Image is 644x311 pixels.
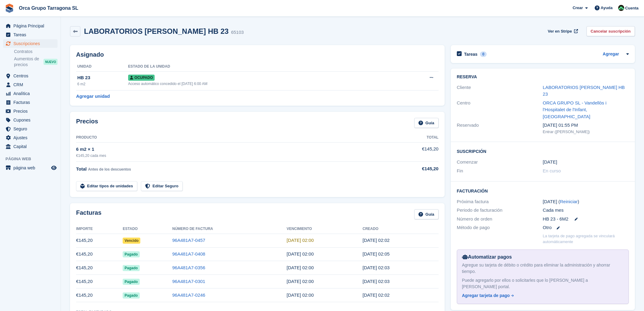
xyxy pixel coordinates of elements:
div: Puede agregarlo por ellos o solicitarles que lo [PERSON_NAME] a [PERSON_NAME] portal. [462,277,624,290]
span: Pagado [123,251,139,257]
td: €145,20 [390,142,439,161]
time: 2025-07-20 00:03:01 UTC [362,265,390,270]
span: Pagado [123,292,139,299]
a: Editar tipos de unidades [76,181,137,191]
span: HB 23 - 6M2 [543,216,568,223]
div: Acceso automático concedido el [DATE] 6:00 AM [128,81,396,87]
p: La tarjeta de pago agregada se vinculará automáticamente [543,233,629,245]
span: Cupones [13,116,50,124]
span: Suscripciones [13,39,50,48]
span: Centros [13,72,50,80]
h2: Facturas [76,209,101,219]
a: menu [3,116,58,124]
a: menu [3,133,58,142]
div: [DATE] ( ) [543,198,629,205]
a: Cancelar suscripción [586,26,635,36]
a: Guía [414,118,439,128]
th: Total [390,133,439,143]
th: Producto [76,133,390,143]
div: €145,20 [390,165,439,172]
div: Cada mes [543,207,629,214]
div: Fin [457,168,543,175]
span: En curso [543,168,561,173]
time: 2025-05-21 00:00:00 UTC [287,292,314,298]
th: Vencimiento [287,224,362,234]
td: €145,20 [76,261,123,275]
td: €145,20 [76,247,123,261]
span: Precios [13,107,50,115]
a: Guía [414,209,439,219]
time: 2024-12-20 00:00:00 UTC [543,159,557,166]
td: €145,20 [76,288,123,302]
time: 2025-05-20 00:02:29 UTC [362,292,390,298]
h2: Asignado [76,51,439,58]
a: 96A481A7-0301 [172,279,205,284]
th: Número de factura [172,224,287,234]
span: Tareas [13,30,50,39]
div: Método de pago [457,224,543,231]
a: menu [3,98,58,107]
th: Estado de la unidad [128,62,396,72]
time: 2025-09-21 00:00:00 UTC [287,238,314,243]
span: Aumentos de precios [14,56,44,68]
span: Página Principal [13,22,50,30]
div: Próxima factura [457,198,543,205]
a: menu [3,125,58,133]
a: 96A481A7-0408 [172,251,205,256]
h2: Facturación [457,188,629,194]
a: menu [3,39,58,48]
span: Ayuda [601,5,613,11]
a: 96A481A7-0356 [172,265,205,270]
th: Creado [362,224,438,234]
a: menu [3,30,58,39]
div: 0 [480,51,487,57]
span: Pagado [123,265,139,271]
a: 96A481A7-0246 [172,292,205,298]
div: HB 23 [77,74,128,81]
a: Reiniciar [560,199,578,204]
h2: Suscripción [457,148,629,154]
a: Contratos [14,49,58,55]
span: Ocupado [128,75,155,81]
div: Centro [457,100,543,120]
span: Cuenta [625,5,639,11]
a: Agregar [603,51,619,58]
span: Vencido [123,238,140,244]
div: Comenzar [457,159,543,166]
a: Aumentos de precios NUEVO [14,56,58,68]
h2: Reserva [457,75,629,80]
span: Facturas [13,98,50,107]
div: NUEVO [44,59,58,65]
a: menú [3,164,58,172]
div: 6 m2 [77,81,128,87]
h2: LABORATORIOS [PERSON_NAME] HB 23 [84,27,229,35]
img: Tania [618,5,624,11]
a: menu [3,72,58,80]
th: Estado [123,224,172,234]
div: Número de orden [457,216,543,223]
div: €145,20 cada mes [76,153,390,158]
span: Analítica [13,89,50,98]
span: CRM [13,80,50,89]
div: Reservado [457,122,543,135]
a: menu [3,80,58,89]
a: Editar Seguro [141,181,183,191]
div: Otro [543,224,629,231]
time: 2025-08-20 00:05:20 UTC [362,251,390,256]
div: Agregue su tarjeta de débito o crédito para eliminar la administración y ahorrar tiempo. [462,262,624,275]
time: 2025-07-21 00:00:00 UTC [287,265,314,270]
a: Agregar unidad [76,93,110,100]
div: Agregar tarjeta de pago [462,292,510,299]
a: menu [3,107,58,115]
span: Página web [5,156,61,162]
span: página web [13,164,50,172]
time: 2025-06-20 00:03:15 UTC [362,279,390,284]
div: Entrar ([PERSON_NAME]) [543,129,629,135]
h2: Precios [76,118,98,128]
div: Periodo de facturación [457,207,543,214]
a: menu [3,22,58,30]
time: 2025-06-21 00:00:00 UTC [287,279,314,284]
a: Orca Grupo Tarragona SL [16,3,81,13]
a: Ver en Stripe [545,26,579,36]
a: Agregar tarjeta de pago [462,292,621,299]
